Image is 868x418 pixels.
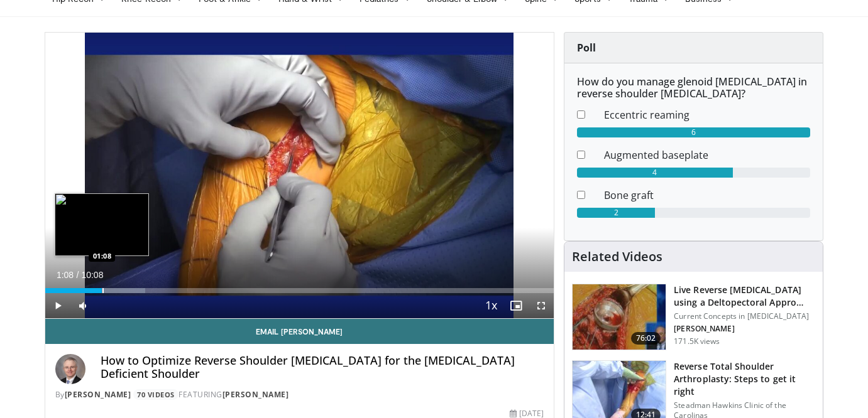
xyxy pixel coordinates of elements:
p: Current Concepts in [MEDICAL_DATA] [674,311,815,321]
dd: Augmented baseplate [595,147,820,163]
dd: Eccentric reaming [595,107,820,122]
button: Playback Rate [478,293,503,318]
a: [PERSON_NAME] [65,389,131,400]
a: Email [PERSON_NAME] [45,319,554,344]
img: image.jpeg [55,193,149,256]
button: Enable picture-in-picture mode [503,293,529,318]
h4: How to Optimize Reverse Shoulder [MEDICAL_DATA] for the [MEDICAL_DATA] Deficient Shoulder [101,354,544,381]
a: 70 Videos [133,389,179,400]
h4: Related Videos [572,249,662,264]
div: 6 [577,127,810,137]
h3: Live Reverse [MEDICAL_DATA] using a Deltopectoral Appro… [674,284,815,309]
button: Fullscreen [529,293,554,318]
button: Play [45,293,70,318]
a: 76:02 Live Reverse [MEDICAL_DATA] using a Deltopectoral Appro… Current Concepts in [MEDICAL_DATA]... [572,284,815,350]
a: [PERSON_NAME] [222,389,289,400]
div: By FEATURING [55,389,544,400]
span: / [77,270,79,280]
h3: Reverse Total Shoulder Arthroplasty: Steps to get it right [674,360,815,398]
img: 684033_3.png.150x105_q85_crop-smart_upscale.jpg [573,284,666,350]
strong: Poll [577,41,596,55]
video-js: Video Player [45,33,554,319]
button: Mute [70,293,96,318]
img: Avatar [55,354,85,384]
span: 76:02 [631,332,661,345]
div: Progress Bar [45,288,554,293]
p: [PERSON_NAME] [674,324,815,334]
div: 4 [577,168,733,178]
h6: How do you manage glenoid [MEDICAL_DATA] in reverse shoulder [MEDICAL_DATA]? [577,76,810,100]
div: 2 [577,208,655,218]
span: 10:08 [81,270,103,280]
dd: Bone graft [595,188,820,203]
p: 171.5K views [674,336,720,346]
span: 1:08 [57,270,74,280]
